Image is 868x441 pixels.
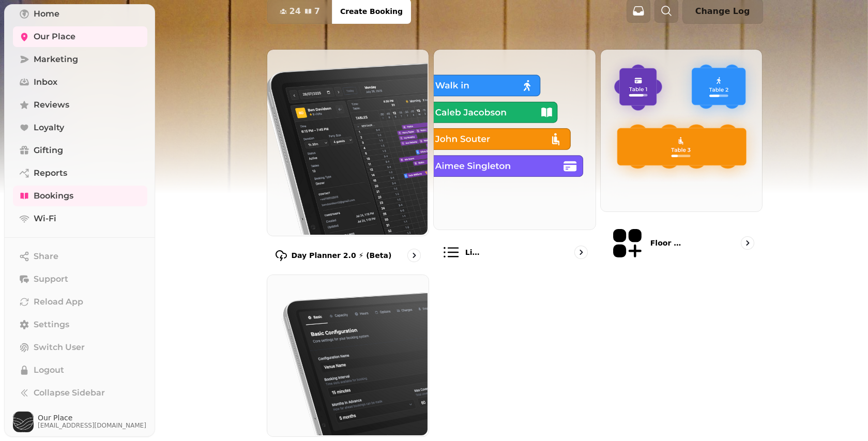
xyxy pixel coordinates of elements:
span: 24 [290,7,301,16]
button: Collapse Sidebar [13,383,147,403]
svg: go to [576,247,586,257]
span: Create Booking [340,8,403,15]
span: Bookings [34,190,73,202]
span: Wi-Fi [34,212,56,225]
span: Logout [34,364,64,376]
span: Gifting [34,144,63,157]
button: Support [13,269,147,290]
span: Our Place [38,414,146,421]
a: Bookings [13,186,147,206]
button: User avatarOur Place[EMAIL_ADDRESS][DOMAIN_NAME] [13,412,147,432]
img: List view [433,49,595,229]
p: List view [465,247,483,257]
button: Logout [13,360,147,381]
img: Day Planner 2.0 ⚡ (Beta) [266,49,428,235]
span: Reload App [34,296,83,308]
span: Change Log [695,7,750,16]
a: Wi-Fi [13,208,147,229]
img: User avatar [13,412,34,432]
span: Home [34,8,59,20]
span: 7 [314,7,320,16]
img: Floor Plans (beta) [600,49,762,210]
a: Floor Plans (beta)Floor Plans (beta) [600,49,763,270]
a: Gifting [13,140,147,161]
span: Reports [34,167,67,179]
img: Configuration [266,274,428,436]
span: Inbox [34,76,57,88]
span: Loyalty [34,121,64,134]
button: Share [13,246,147,267]
span: Marketing [34,53,78,66]
span: Our Place [34,31,75,43]
a: Inbox [13,72,147,93]
a: Our Place [13,26,147,47]
span: Settings [34,318,69,331]
span: Share [34,250,58,263]
span: Switch User [34,341,85,354]
span: Collapse Sidebar [34,387,105,399]
a: Reviews [13,95,147,115]
a: Reports [13,163,147,184]
span: Reviews [34,99,69,111]
a: Settings [13,314,147,335]
a: Marketing [13,49,147,70]
p: Day Planner 2.0 ⚡ (Beta) [292,250,392,261]
span: Support [34,273,68,285]
svg: go to [742,238,753,248]
a: Home [13,4,147,24]
button: Reload App [13,292,147,312]
p: Floor Plans (beta) [650,238,686,248]
button: Switch User [13,337,147,358]
a: Day Planner 2.0 ⚡ (Beta)Day Planner 2.0 ⚡ (Beta) [267,49,430,270]
svg: go to [409,250,419,261]
span: [EMAIL_ADDRESS][DOMAIN_NAME] [38,421,146,430]
a: Loyalty [13,117,147,138]
a: List viewList view [433,49,596,270]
